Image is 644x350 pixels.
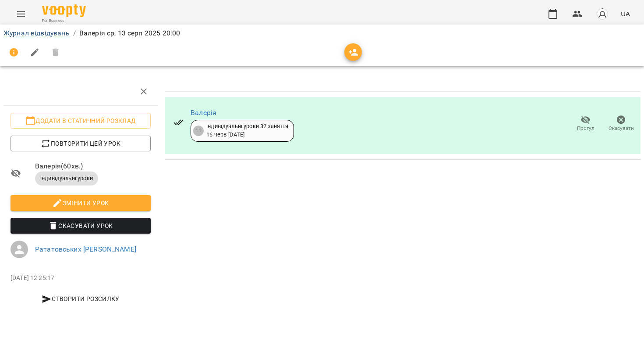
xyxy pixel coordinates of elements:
button: Прогул [568,112,603,136]
span: Повторити цей урок [18,138,144,149]
span: Скасувати Урок [18,220,144,231]
a: Журнал відвідувань [4,29,70,37]
button: Скасувати [603,112,639,136]
div: 11 [193,126,204,136]
nav: breadcrumb [4,28,640,38]
div: індивідуальні уроки 32 заняття 16 черв - [DATE] [206,122,288,139]
span: Прогул [577,125,594,132]
button: Створити розсилку [11,291,151,307]
button: Повторити цей урок [11,136,151,151]
button: Скасувати Урок [11,218,151,234]
img: avatar_s.png [596,8,609,20]
button: Змінити урок [11,195,151,211]
p: [DATE] 12:25:17 [11,274,151,283]
p: Валерія ср, 13 серп 2025 20:00 [79,28,180,38]
span: Створити розсилку [14,294,147,304]
button: Додати в статичний розклад [11,113,151,129]
li: / [73,28,76,38]
img: Voopty Logo [42,4,86,17]
a: Валерія [191,108,216,117]
span: Додати в статичний розклад [18,115,144,126]
button: Menu [11,3,32,24]
span: Скасувати [609,125,634,132]
span: індивідуальні уроки [35,175,98,182]
span: Змінити урок [18,198,144,208]
span: UA [621,9,630,18]
a: Рататовських [PERSON_NAME] [35,245,136,253]
span: Валерія ( 60 хв. ) [35,161,151,171]
button: UA [617,6,633,22]
span: For Business [42,18,86,24]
